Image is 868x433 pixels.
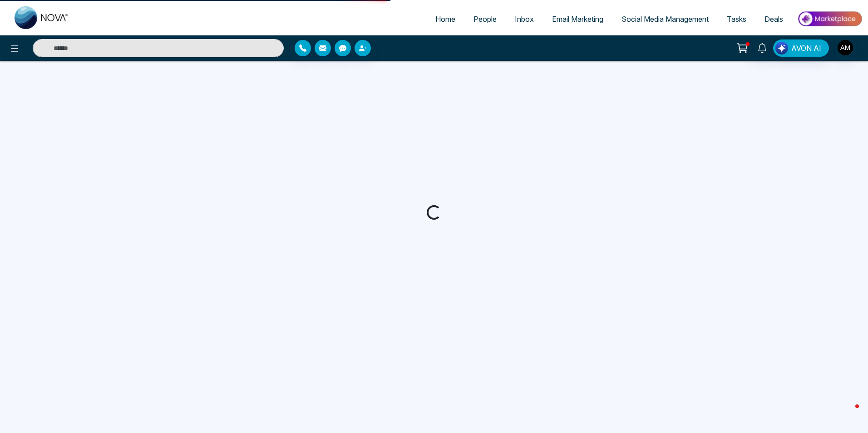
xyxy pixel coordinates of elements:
[612,10,718,28] a: Social Media Management
[426,10,464,28] a: Home
[775,42,788,54] img: Lead Flow
[515,15,534,24] span: Inbox
[773,39,829,57] button: AVON AI
[506,10,543,28] a: Inbox
[797,9,863,29] img: Market-place.gif
[837,402,859,424] iframe: Intercom live chat
[15,6,69,29] img: Nova CRM Logo
[543,10,612,28] a: Email Marketing
[727,15,746,24] span: Tasks
[552,15,603,24] span: Email Marketing
[621,15,709,24] span: Social Media Management
[464,10,506,28] a: People
[755,10,792,28] a: Deals
[791,43,821,54] span: AVON AI
[838,40,853,55] img: User Avatar
[435,15,455,24] span: Home
[764,15,783,24] span: Deals
[718,10,755,28] a: Tasks
[473,15,497,24] span: People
